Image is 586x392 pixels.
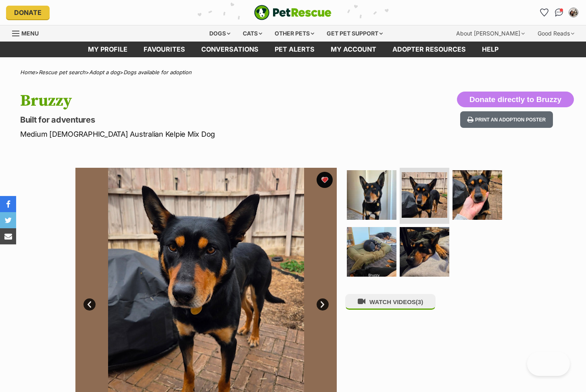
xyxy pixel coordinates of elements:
[555,8,563,17] img: chat-41dd97257d64d25036548639549fe6c8038ab92f7586957e7f3b1b290dea8141.svg
[136,42,193,57] a: Favourites
[204,25,236,42] div: Dogs
[20,92,357,110] h1: Bruzzy
[416,298,423,305] span: (3)
[457,92,574,108] button: Donate directly to Bruzzy
[193,42,267,57] a: conversations
[567,6,580,19] button: My account
[20,129,357,140] p: Medium [DEMOGRAPHIC_DATA] Australian Kelpie Mix Dog
[527,352,570,376] iframe: Help Scout Beacon - Open
[254,5,332,20] img: logo-e224e6f780fb5917bec1dbf3a21bbac754714ae5b6737aabdf751b685950b380.svg
[345,294,436,310] button: WATCH VIDEOS(3)
[254,5,332,20] a: PetRescue
[321,25,388,42] div: Get pet support
[269,25,320,42] div: Other pets
[317,298,329,311] a: Next
[323,42,384,57] a: My account
[83,298,96,311] a: Prev
[460,111,553,128] button: Print an adoption poster
[538,6,580,19] ul: Account quick links
[402,172,447,218] img: Photo of Bruzzy
[538,6,551,19] a: Favourites
[453,170,502,220] img: Photo of Bruzzy
[569,8,578,17] img: Isa profile pic
[20,114,357,125] p: Built for adventures
[450,25,530,42] div: About [PERSON_NAME]
[20,69,35,75] a: Home
[6,6,50,19] a: Donate
[347,170,396,220] img: Photo of Bruzzy
[21,30,39,37] span: Menu
[553,6,565,19] a: Conversations
[89,69,120,75] a: Adopt a dog
[384,42,474,57] a: Adopter resources
[532,25,580,42] div: Good Reads
[474,42,507,57] a: Help
[317,172,333,188] button: favourite
[123,69,192,75] a: Dogs available for adoption
[237,25,268,42] div: Cats
[267,42,323,57] a: Pet alerts
[39,69,86,75] a: Rescue pet search
[80,42,136,57] a: My profile
[12,25,44,40] a: Menu
[347,227,396,277] img: Photo of Bruzzy
[400,227,449,277] img: Photo of Bruzzy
